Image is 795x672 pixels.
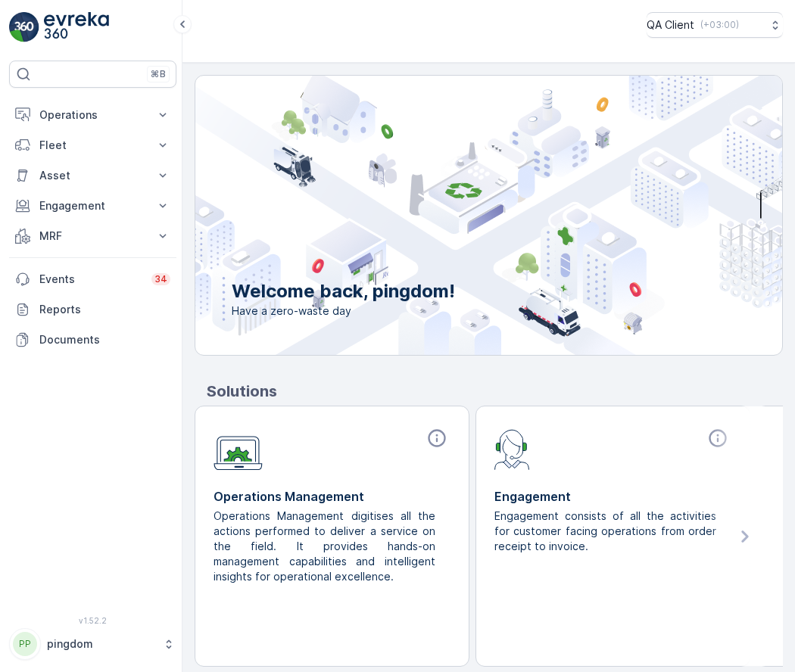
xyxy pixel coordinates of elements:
img: logo [9,12,39,42]
p: MRF [39,229,146,244]
p: Engagement [494,487,731,506]
div: PP [13,632,37,656]
span: v 1.52.2 [9,616,176,625]
button: Engagement [9,191,176,221]
p: Asset [39,168,146,183]
p: Events [39,272,142,287]
p: Engagement consists of all the activities for customer facing operations from order receipt to in... [494,509,719,554]
a: Reports [9,294,176,325]
p: Engagement [39,198,146,213]
p: Solutions [207,380,783,403]
p: Reports [39,302,170,317]
img: module-icon [494,428,530,470]
button: PPpingdom [9,628,176,660]
button: Asset [9,160,176,191]
p: ( +03:00 ) [700,19,739,31]
p: Welcome back, pingdom! [232,279,455,303]
button: Fleet [9,130,176,160]
p: QA Client [647,17,694,33]
img: module-icon [214,428,263,471]
button: Operations [9,100,176,130]
p: Operations [39,107,146,123]
img: logo_light-DOdMpM7g.png [44,12,109,42]
a: Documents [9,325,176,355]
p: ⌘B [151,68,166,80]
p: Operations Management digitises all the actions performed to deliver a service on the field. It p... [214,509,438,584]
p: Fleet [39,138,146,153]
p: pingdom [47,636,155,652]
img: city illustration [127,76,782,355]
p: Operations Management [214,487,450,506]
a: Events34 [9,264,176,294]
span: Have a zero-waste day [232,303,455,319]
p: Documents [39,332,170,347]
p: 34 [154,273,167,285]
button: QA Client(+03:00) [647,12,783,38]
button: MRF [9,221,176,251]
